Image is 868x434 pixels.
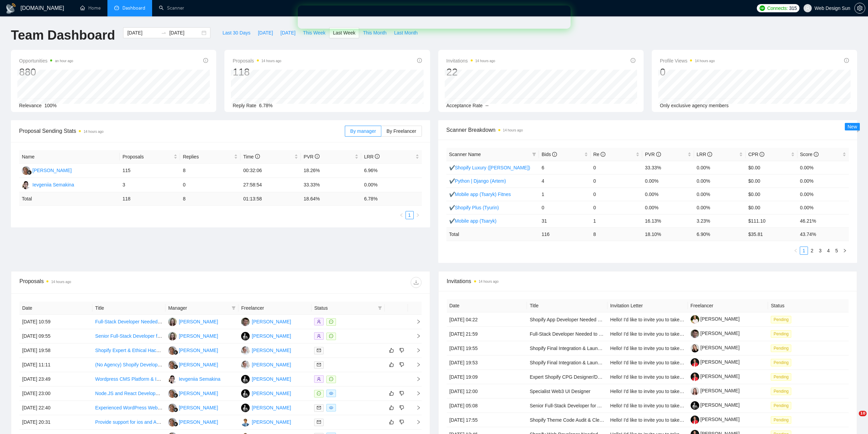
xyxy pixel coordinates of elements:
[120,164,180,178] td: 115
[120,178,180,192] td: 3
[841,247,849,255] button: right
[771,330,791,338] span: Pending
[475,59,495,63] time: 14 hours ago
[241,332,250,340] img: YY
[301,178,361,192] td: 33.33%
[446,66,495,79] div: 22
[800,247,808,254] a: 1
[485,103,488,108] span: --
[168,361,177,369] img: MC
[746,161,797,174] td: $0.00
[252,375,291,383] div: [PERSON_NAME]
[19,66,73,79] div: 880
[824,247,833,255] li: 4
[159,5,184,11] a: searchScanner
[252,390,291,397] div: [PERSON_NAME]
[411,277,422,288] button: download
[179,347,218,354] div: [PERSON_NAME]
[5,3,16,14] img: logo
[530,417,647,423] a: Shopify Theme Code Audit & Cleanup - Impulse Theme
[230,303,237,313] span: filter
[317,391,321,395] span: message
[19,57,73,65] span: Opportunities
[771,331,794,336] a: Pending
[333,29,355,37] span: Last Week
[317,420,321,424] span: mail
[854,5,865,11] a: setting
[19,103,42,108] span: Relevance
[168,362,218,367] a: MC[PERSON_NAME]
[771,345,791,352] span: Pending
[414,211,422,219] li: Next Page
[691,387,699,395] img: c1rlM94zDiz4umbxy82VIoyh5gfdYSfjqZlQ5k6nxFCVSoeVjJM9O3ib3Vp8ivm6kD
[691,374,740,379] a: [PERSON_NAME]
[691,330,699,338] img: c1NTvE-xGdEzmUe4E723X2fZNKPUviW1hr_O-fJwZB_pgnKMptW1ZTwxcsgWXerR48
[631,58,635,63] span: info-circle
[203,58,208,63] span: info-circle
[800,247,808,255] li: 1
[691,316,740,322] a: [PERSON_NAME]
[449,205,499,210] a: ✔Shopify Plus (Tyurin)
[173,393,178,398] img: gigradar-bm.png
[530,331,714,337] a: Full-Stack Developer Needed to Build Caresify EMR / EHR Platform (Healthcare SaaS)
[161,30,166,36] span: to
[411,280,421,285] span: download
[27,170,32,175] img: gigradar-bm.png
[825,247,832,254] a: 4
[277,27,299,38] button: [DATE]
[539,201,591,214] td: 0
[771,388,794,394] a: Pending
[168,318,177,326] img: OB
[539,174,591,187] td: 4
[771,316,791,323] span: Pending
[691,315,699,324] img: c1f-kBrpeLLQlYQU1JMXi7Yi9fYPdwBiUYSzC5Knmlia133GU2h2Zebjmw0dh6Orq6
[329,334,333,338] span: message
[694,201,746,214] td: 0.00%
[387,346,396,354] button: like
[844,58,849,63] span: info-circle
[241,419,291,424] a: IT[PERSON_NAME]
[833,247,841,255] li: 5
[168,390,218,396] a: MC[PERSON_NAME]
[771,417,794,422] a: Pending
[848,124,857,129] span: New
[180,178,240,192] td: 0
[593,152,606,157] span: Re
[845,411,861,427] iframe: Intercom live chat
[254,27,277,38] button: [DATE]
[691,402,740,408] a: [PERSON_NAME]
[691,358,699,367] img: c1gYzaiHUxzr9pyMKNIHxZ8zNyqQY9LeMr9TiodOxNT0d-ipwb5dqWQRi3NaJcazU8
[168,405,218,410] a: MC[PERSON_NAME]
[808,247,816,254] a: 2
[771,359,791,366] span: Pending
[329,320,333,324] span: message
[173,350,178,355] img: gigradar-bm.png
[449,165,530,170] a: ✔Shopify Luxury ([PERSON_NAME])
[168,319,218,324] a: OB[PERSON_NAME]
[446,57,495,65] span: Invitations
[398,418,406,426] button: dislike
[122,153,172,160] span: Proposals
[233,57,281,65] span: Proposals
[694,187,746,201] td: 0.00%
[95,319,279,324] a: Full-Stack Developer Needed to Build Caresify EMR / EHR Platform (Healthcare SaaS)
[691,331,740,336] a: [PERSON_NAME]
[539,161,591,174] td: 6
[240,178,301,192] td: 27:58:54
[414,211,422,219] button: right
[746,174,797,187] td: $0.00
[22,167,72,173] a: MC[PERSON_NAME]
[255,154,260,159] span: info-circle
[280,29,295,37] span: [DATE]
[552,152,557,157] span: info-circle
[114,5,119,10] span: dashboard
[301,164,361,178] td: 18.26%
[416,213,420,217] span: right
[771,388,791,395] span: Pending
[771,360,794,365] a: Pending
[816,247,824,254] a: 3
[329,377,333,381] span: message
[22,166,30,175] img: MC
[359,27,390,38] button: This Month
[95,362,241,367] a: (No Agency) Shopify Developer – Technical SEO & Multilingual Fixes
